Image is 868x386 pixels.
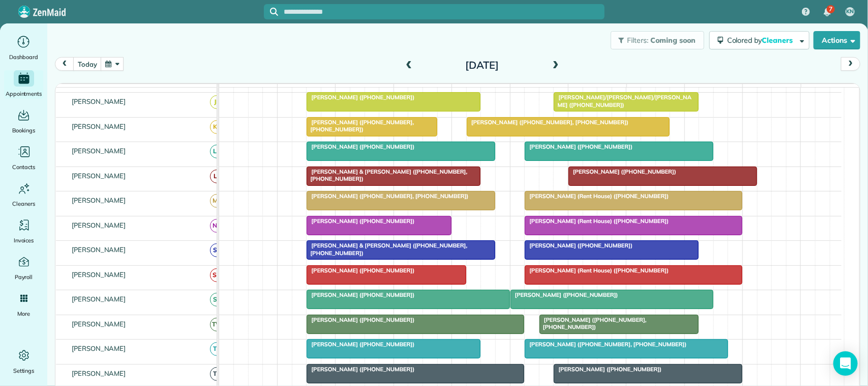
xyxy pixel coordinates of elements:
svg: Focus search [270,8,278,16]
span: [PERSON_NAME] ([PHONE_NUMBER]) [306,267,415,274]
span: [PERSON_NAME] ([PHONE_NUMBER]) [568,168,677,175]
button: Focus search [264,8,278,16]
button: next [841,57,860,71]
span: [PERSON_NAME] [70,369,128,377]
span: [PERSON_NAME] ([PHONE_NUMBER]) [306,217,415,225]
div: 7 unread notifications [817,1,838,23]
span: [PERSON_NAME] ([PHONE_NUMBER]) [306,316,415,323]
span: 3pm [685,86,703,94]
span: [PERSON_NAME] (Rent House) ([PHONE_NUMBER]) [524,217,669,225]
span: 11am [452,86,475,94]
button: today [73,57,101,71]
span: Coming soon [650,36,696,45]
h2: [DATE] [418,60,546,71]
span: SP [210,293,224,307]
span: [PERSON_NAME] ([PHONE_NUMBER]) [510,291,619,298]
span: [PERSON_NAME] ([PHONE_NUMBER], [PHONE_NUMBER]) [466,119,629,126]
span: [PERSON_NAME] & [PERSON_NAME] ([PHONE_NUMBER], [PHONE_NUMBER]) [306,168,467,182]
span: [PERSON_NAME] ([PHONE_NUMBER], [PHONE_NUMBER]) [524,341,687,348]
span: KN [847,8,854,16]
span: 4pm [743,86,761,94]
span: [PERSON_NAME] ([PHONE_NUMBER]) [306,341,415,348]
span: [PERSON_NAME] ([PHONE_NUMBER], [PHONE_NUMBER]) [306,192,469,200]
span: [PERSON_NAME] [70,270,128,279]
button: Colored byCleaners [709,31,810,49]
span: Dashboard [9,52,38,62]
span: JR [210,95,224,109]
a: Bookings [4,107,43,135]
span: [PERSON_NAME] [70,295,128,303]
button: prev [55,57,74,71]
span: [PERSON_NAME]/[PERSON_NAME]/[PERSON_NAME] ([PHONE_NUMBER]) [553,94,692,108]
span: Contacts [12,162,35,172]
span: Colored by [727,36,796,45]
a: Appointments [4,70,43,99]
span: LF [210,170,224,183]
span: 10am [394,86,417,94]
a: Cleaners [4,180,43,209]
span: LS [210,145,224,158]
span: 7am [219,86,238,94]
span: KB [210,120,224,134]
span: [PERSON_NAME] ([PHONE_NUMBER], [PHONE_NUMBER]) [539,316,647,330]
span: Bookings [12,125,36,135]
span: [PERSON_NAME] (Rent House) ([PHONE_NUMBER]) [524,267,669,274]
span: 12pm [511,86,532,94]
span: [PERSON_NAME] ([PHONE_NUMBER]) [306,143,415,150]
span: SB [210,243,224,257]
a: Invoices [4,217,43,245]
span: More [17,309,30,319]
span: [PERSON_NAME] [70,245,128,254]
span: 1pm [568,86,586,94]
button: Actions [814,31,860,49]
span: [PERSON_NAME] [70,221,128,229]
a: Dashboard [4,34,43,62]
span: Appointments [6,89,42,99]
span: [PERSON_NAME] [70,122,128,130]
span: [PERSON_NAME] ([PHONE_NUMBER]) [524,143,633,150]
span: Invoices [14,235,34,245]
span: TW [210,318,224,332]
a: Contacts [4,144,43,172]
span: [PERSON_NAME] [70,97,128,105]
span: TP [210,342,224,356]
span: 2pm [627,86,645,94]
span: [PERSON_NAME] ([PHONE_NUMBER]) [524,242,633,249]
span: [PERSON_NAME] [70,196,128,204]
span: Cleaners [762,36,795,45]
span: TD [210,367,224,381]
a: Settings [4,347,43,376]
span: [PERSON_NAME] [70,320,128,328]
div: Open Intercom Messenger [833,351,858,376]
span: [PERSON_NAME] [70,344,128,352]
span: [PERSON_NAME] ([PHONE_NUMBER], [PHONE_NUMBER]) [306,119,414,133]
span: SM [210,268,224,282]
span: Filters: [627,36,649,45]
span: [PERSON_NAME] (Rent House) ([PHONE_NUMBER]) [524,192,669,200]
span: Settings [13,366,35,376]
span: [PERSON_NAME] ([PHONE_NUMBER]) [553,366,662,373]
span: [PERSON_NAME] [70,147,128,155]
span: [PERSON_NAME] ([PHONE_NUMBER]) [306,94,415,101]
span: NN [210,219,224,233]
span: [PERSON_NAME] ([PHONE_NUMBER]) [306,291,415,298]
span: 9am [336,86,354,94]
a: Payroll [4,254,43,282]
span: 7 [829,5,832,13]
span: 8am [278,86,296,94]
span: [PERSON_NAME] ([PHONE_NUMBER]) [306,366,415,373]
span: MB [210,194,224,208]
span: 5pm [801,86,819,94]
span: [PERSON_NAME] & [PERSON_NAME] ([PHONE_NUMBER], [PHONE_NUMBER]) [306,242,467,256]
span: Cleaners [12,199,35,209]
span: [PERSON_NAME] [70,172,128,180]
span: Payroll [15,272,33,282]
